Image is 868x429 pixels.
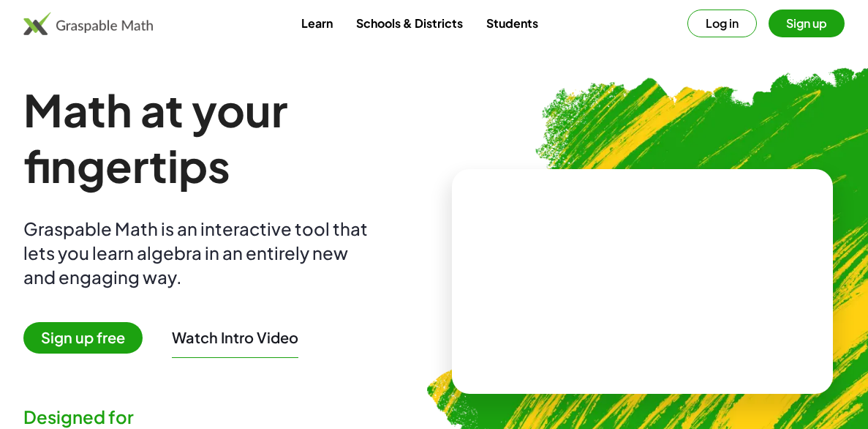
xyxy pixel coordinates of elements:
[23,82,429,193] h1: Math at your fingertips
[23,217,374,289] div: Graspable Math is an interactive tool that lets you learn algebra in an entirely new and engaging...
[23,405,429,429] div: Designed for
[23,322,143,354] span: Sign up free
[172,328,298,347] button: Watch Intro Video
[769,10,845,37] button: Sign up
[687,10,757,37] button: Log in
[344,10,475,37] a: Schools & Districts
[532,226,752,336] video: What is this? This is dynamic math notation. Dynamic math notation plays a central role in how Gr...
[475,10,550,37] a: Students
[290,10,344,37] a: Learn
